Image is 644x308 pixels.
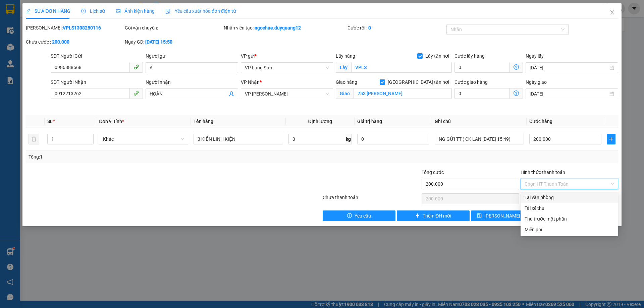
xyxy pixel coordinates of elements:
input: Cước lấy hàng [454,62,510,73]
span: Giá trị hàng [357,119,382,124]
span: VP Lạng Sơn [245,63,329,73]
span: Lấy tận nơi [423,52,452,60]
span: Lịch sử [81,8,105,14]
div: Gói vận chuyển: [125,24,222,32]
b: ngochue.duyquang12 [255,25,301,30]
span: Lấy [336,62,351,73]
span: SỬA ĐƠN HÀNG [26,8,70,14]
div: [PERSON_NAME]: [26,24,123,32]
span: dollar-circle [514,90,519,96]
span: phone [133,90,139,96]
div: Chưa thanh toán [322,194,421,205]
span: Chọn HT Thanh Toán [525,179,614,189]
span: plus [607,136,615,142]
span: picture [116,9,120,13]
div: Tổng: 1 [29,153,249,161]
div: Thu trước một phần [525,215,614,223]
span: Định lượng [308,119,332,124]
span: Cước hàng [529,119,552,124]
span: Yêu cầu [355,212,371,220]
span: VP Nhận [241,79,260,85]
span: kg [345,134,352,144]
div: Nhân viên tạo: [224,24,346,32]
span: SL [47,119,53,124]
span: Giao hàng [336,79,357,85]
div: Người nhận [146,78,238,86]
div: Chưa cước : [26,38,123,46]
input: Giao tận nơi [354,88,452,99]
b: 0 [368,25,371,30]
input: VD: Bàn, Ghế [194,134,283,144]
label: Hình thức thanh toán [521,170,565,175]
div: SĐT Người Gửi [51,52,143,60]
span: dollar-circle [514,64,519,70]
span: Khác [103,134,184,144]
span: clock-circle [81,9,86,13]
span: Thêm ĐH mới [423,212,451,220]
label: Ngày giao [526,79,547,85]
b: 200.000 [52,39,69,45]
span: Yêu cầu xuất hóa đơn điện tử [165,8,236,14]
span: [PERSON_NAME] thay đổi [484,212,538,220]
button: Close [603,3,622,22]
th: Ghi chú [432,115,527,128]
span: Tên hàng [194,119,213,124]
span: Giao [336,88,354,99]
div: Cước rồi : [347,24,445,32]
input: Lấy tận nơi [351,62,452,73]
label: Cước giao hàng [454,79,488,85]
span: close [609,10,615,15]
span: save [477,213,482,219]
span: Ảnh kiện hàng [116,8,155,14]
button: delete [29,134,39,144]
label: Ngày lấy [526,53,544,59]
button: plusThêm ĐH mới [397,210,470,221]
div: VP gửi [241,52,333,60]
span: phone [133,64,139,70]
span: plus [415,213,420,219]
div: SĐT Người Nhận [51,78,143,86]
input: Ngày lấy [530,64,608,71]
span: Đơn vị tính [99,119,124,124]
span: Lấy hàng [336,53,355,59]
span: user-add [229,91,234,97]
button: save[PERSON_NAME] thay đổi [471,210,544,221]
div: Ngày GD: [125,38,222,46]
label: Cước lấy hàng [454,53,485,59]
img: icon [165,9,171,14]
b: [DATE] 15:50 [145,39,172,45]
div: Người gửi [146,52,238,60]
span: exclamation-circle [347,213,352,219]
b: VPLS1308250116 [63,25,101,30]
span: [GEOGRAPHIC_DATA] tận nơi [385,78,452,86]
span: Tổng cước [422,170,444,175]
div: Tài xế thu [525,204,614,212]
span: VP Minh Khai [245,89,329,99]
div: Tại văn phòng [525,194,614,201]
input: Ngày giao [530,90,608,98]
span: edit [26,9,31,13]
button: exclamation-circleYêu cầu [323,210,395,221]
input: Cước giao hàng [454,88,510,99]
button: plus [607,134,615,144]
div: Miễn phí [525,226,614,233]
input: Ghi Chú [435,134,524,144]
